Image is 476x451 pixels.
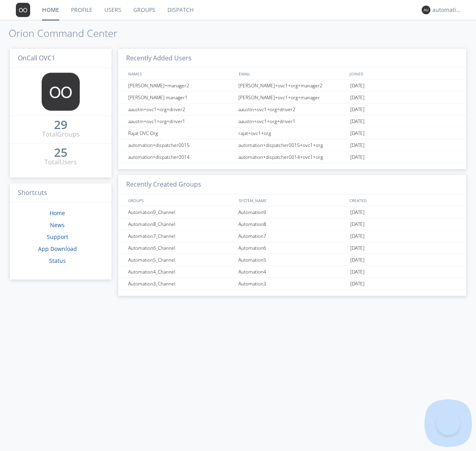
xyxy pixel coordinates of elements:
div: aaustin+ovc1+org+driver1 [126,116,236,127]
div: [PERSON_NAME]+manager2 [126,80,236,91]
div: rajat+ovc1+org [236,127,348,139]
div: automation+dispatcher0015 [126,139,236,151]
div: Total Groups [42,130,80,139]
div: CREATED [347,195,459,206]
a: aaustin+ovc1+org+driver2aaustin+ovc1+org+driver2[DATE] [118,104,466,116]
div: JOINED [347,68,459,79]
div: Total Users [44,158,77,167]
a: Rajat OVC Orgrajat+ovc1+org[DATE] [118,127,466,139]
a: App Download [38,245,77,252]
span: OnCall OVC1 [18,54,55,62]
div: automation+dispatcher0014 [126,151,236,163]
iframe: Toggle Customer Support [436,411,460,435]
div: Automation7_Channel [126,230,236,242]
div: GROUPS [126,195,235,206]
div: aaustin+ovc1+org+driver1 [236,116,348,127]
span: [DATE] [350,139,365,151]
h3: Recently Created Groups [118,175,466,195]
div: automation+dispatcher0015+ovc1+org [236,139,348,151]
a: [PERSON_NAME] manager1[PERSON_NAME]+ovc1+org+manager[DATE] [118,92,466,104]
a: aaustin+ovc1+org+driver1aaustin+ovc1+org+driver1[DATE] [118,116,466,127]
h3: Shortcuts [10,183,111,203]
div: automation+dispatcher0014+ovc1+org [236,151,348,163]
div: Automation8_Channel [126,218,236,230]
div: Automation3 [236,278,348,289]
img: 373638.png [16,3,30,17]
span: [DATE] [350,266,365,278]
div: Automation4 [236,266,348,278]
div: Rajat OVC Org [126,127,236,139]
div: aaustin+ovc1+org+driver2 [126,104,236,115]
div: Automation3_Channel [126,278,236,289]
a: 25 [54,148,67,158]
a: Home [50,209,65,217]
span: [DATE] [350,242,365,254]
span: [DATE] [350,80,365,92]
a: Automation6_ChannelAutomation6[DATE] [118,242,466,254]
a: automation+dispatcher0014automation+dispatcher0014+ovc1+org[DATE] [118,151,466,163]
a: Automation9_ChannelAutomation9[DATE] [118,206,466,218]
div: SYSTEM_NAME [237,195,347,206]
a: Support [47,233,68,241]
div: automation+dispatcher0014 [432,6,462,14]
div: EMAIL [237,68,347,79]
span: [DATE] [350,92,365,104]
div: [PERSON_NAME]+ovc1+org+manager2 [236,80,348,91]
div: aaustin+ovc1+org+driver2 [236,104,348,115]
div: Automation4_Channel [126,266,236,278]
div: 29 [54,121,67,129]
span: [DATE] [350,254,365,266]
div: Automation6 [236,242,348,254]
div: Automation6_Channel [126,242,236,254]
span: [DATE] [350,218,365,230]
a: Automation5_ChannelAutomation5[DATE] [118,254,466,266]
div: 25 [54,148,67,156]
a: News [50,221,65,229]
span: [DATE] [350,116,365,127]
div: Automation9 [236,206,348,218]
h3: Recently Added Users [118,49,466,68]
span: [DATE] [350,127,365,139]
div: Automation8 [236,218,348,230]
div: Automation5_Channel [126,254,236,266]
div: [PERSON_NAME]+ovc1+org+manager [236,92,348,103]
span: [DATE] [350,206,365,218]
div: [PERSON_NAME] manager1 [126,92,236,103]
div: NAMES [126,68,235,79]
a: Automation4_ChannelAutomation4[DATE] [118,266,466,278]
div: Automation9_Channel [126,206,236,218]
div: Automation7 [236,230,348,242]
a: [PERSON_NAME]+manager2[PERSON_NAME]+ovc1+org+manager2[DATE] [118,80,466,92]
span: [DATE] [350,104,365,116]
a: Automation8_ChannelAutomation8[DATE] [118,218,466,230]
span: [DATE] [350,151,365,163]
a: Automation7_ChannelAutomation7[DATE] [118,230,466,242]
a: Automation3_ChannelAutomation3[DATE] [118,278,466,290]
a: Status [49,257,66,264]
span: [DATE] [350,278,365,290]
div: Automation5 [236,254,348,266]
span: [DATE] [350,230,365,242]
a: 29 [54,121,67,130]
img: 373638.png [422,6,430,14]
img: 373638.png [42,73,80,111]
a: automation+dispatcher0015automation+dispatcher0015+ovc1+org[DATE] [118,139,466,151]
